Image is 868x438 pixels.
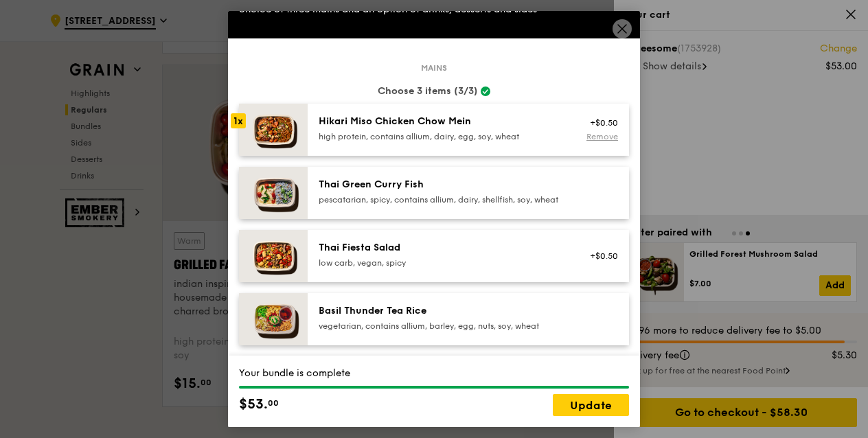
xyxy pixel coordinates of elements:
[319,194,565,205] div: pescatarian, spicy, contains allium, dairy, shellfish, soy, wheat
[319,257,565,268] div: low carb, vegan, spicy
[239,167,308,219] img: daily_normal_HORZ-Thai-Green-Curry-Fish.jpg
[239,230,308,282] img: daily_normal_Thai_Fiesta_Salad__Horizontal_.jpg
[239,293,308,345] img: daily_normal_HORZ-Basil-Thunder-Tea-Rice.jpg
[319,115,565,128] div: Hikari Miso Chicken Chow Mein
[239,367,629,380] div: Your bundle is complete
[239,394,268,415] span: $53.
[319,131,565,142] div: high protein, contains allium, dairy, egg, soy, wheat
[231,113,246,128] div: 1x
[319,304,565,318] div: Basil Thunder Tea Rice
[553,394,629,416] a: Update
[319,241,565,255] div: Thai Fiesta Salad
[582,251,618,262] div: +$0.50
[239,84,629,98] div: Choose 3 items (3/3)
[319,178,565,192] div: Thai Green Curry Fish
[586,132,618,141] a: Remove
[268,397,279,408] span: 00
[582,117,618,128] div: +$0.50
[239,104,308,156] img: daily_normal_Hikari_Miso_Chicken_Chow_Mein__Horizontal_.jpg
[319,321,565,332] div: vegetarian, contains allium, barley, egg, nuts, soy, wheat
[415,62,453,73] span: Mains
